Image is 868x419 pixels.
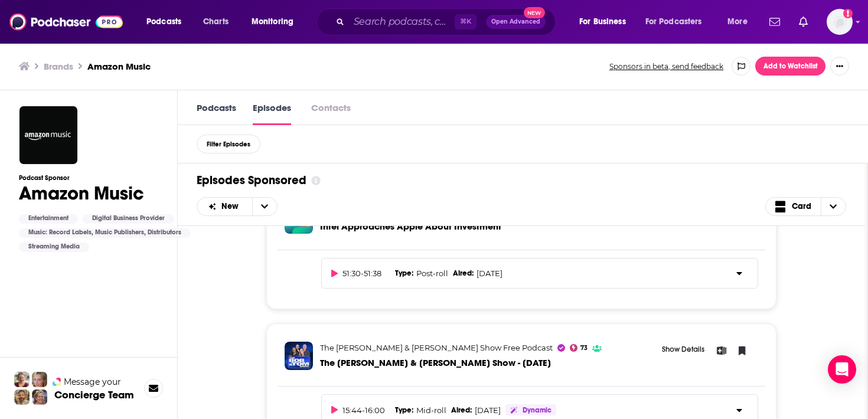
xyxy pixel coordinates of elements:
a: Episodes [253,102,291,125]
span: Message your [64,376,121,388]
div: Open Intercom Messenger [828,355,856,384]
p: Type : [395,405,413,415]
input: Search podcasts, credits, & more... [349,12,455,31]
button: Add to Watchlist [755,57,825,76]
span: Intel Approaches Apple About Investment [320,221,501,232]
span: Logged in as abbie.hatfield [827,9,853,35]
div: Music: Record Labels, Music Publishers, Distributors [19,228,191,238]
p: [DATE] [475,405,501,415]
h3: Amazon Music [87,61,151,72]
button: open menu [197,202,252,211]
a: Intel Approaches Apple About Investment [320,221,501,231]
p: Type : [395,269,413,278]
img: Jon Profile [14,389,30,405]
button: open menu [252,198,277,215]
span: Podcasts [146,14,181,30]
button: Show Details [657,344,710,355]
span: 73 [580,346,588,351]
span: Filter Episodes [207,141,250,148]
button: open menu [571,12,641,31]
a: Brands [44,61,73,72]
button: 51:30-51:38 [331,269,390,278]
span: Charts [203,14,229,30]
a: Charts [195,12,236,31]
a: The BOB & TOM Show - September 25, 2025 [320,358,551,368]
button: open menu [138,12,197,31]
p: 15:44 [342,405,362,415]
button: open menu [719,12,762,31]
div: Streaming Media [19,243,89,252]
span: Open Advanced [491,19,540,25]
button: Sponsors in beta, send feedback [606,61,727,71]
h3: Concierge Team [54,389,134,401]
a: The BOB & TOM Show Free Podcast [320,343,553,352]
img: The BOB & TOM Show - September 25, 2025 [285,342,313,370]
button: Choose View [765,197,847,216]
span: Monitoring [252,14,293,30]
img: Amazon Music logo [19,106,78,165]
button: open menu [638,12,719,31]
h3: Podcast Sponsor [19,174,191,182]
p: Post-roll [416,269,448,278]
span: For Business [579,14,626,30]
h1: Episodes Sponsored [197,173,306,188]
div: Entertainment [19,214,78,224]
p: 16:00 [365,405,385,415]
a: Contacts [308,102,354,125]
img: User Profile [827,9,853,35]
span: New [221,202,243,211]
span: Dynamic [523,406,552,414]
svg: Add a profile image [843,9,853,18]
button: Add to List [713,342,730,359]
img: Podchaser - Follow, Share and Rate Podcasts [9,11,123,33]
h2: Choose List sort [197,197,278,216]
p: 51:38 [364,269,381,278]
h1: Amazon Music [19,182,191,205]
span: For Podcasters [645,14,702,30]
p: Mid-roll [416,405,446,415]
button: Show profile menu [827,9,853,35]
a: Show notifications dropdown [765,12,785,32]
button: open menu [243,12,309,31]
button: Show More Button [830,57,849,76]
button: Bookmark Episode [733,342,751,359]
p: Aired : [451,405,472,415]
div: Digital Business Provider [83,214,174,224]
img: Barbara Profile [32,389,47,405]
span: More [727,14,748,30]
img: Sydney Profile [14,372,30,387]
p: 51:30 [342,269,361,278]
img: Jules Profile [32,372,47,387]
a: Podcasts [197,102,236,125]
span: New [524,7,545,18]
span: Card [792,202,811,211]
button: Open AdvancedNew [486,15,546,29]
span: The [PERSON_NAME] & [PERSON_NAME] Show Free Podcast [320,343,553,352]
span: The [PERSON_NAME] & [PERSON_NAME] Show - [DATE] [320,357,551,368]
p: Aired : [453,269,474,278]
button: 15:44-16:00 [331,405,390,415]
a: Show notifications dropdown [794,12,812,32]
button: Contacts [308,102,354,114]
span: ⌘ K [455,14,477,30]
p: [DATE] [477,269,502,278]
a: 73 [570,344,588,352]
button: Filter Episodes [197,135,260,153]
div: Search podcasts, credits, & more... [328,8,567,35]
